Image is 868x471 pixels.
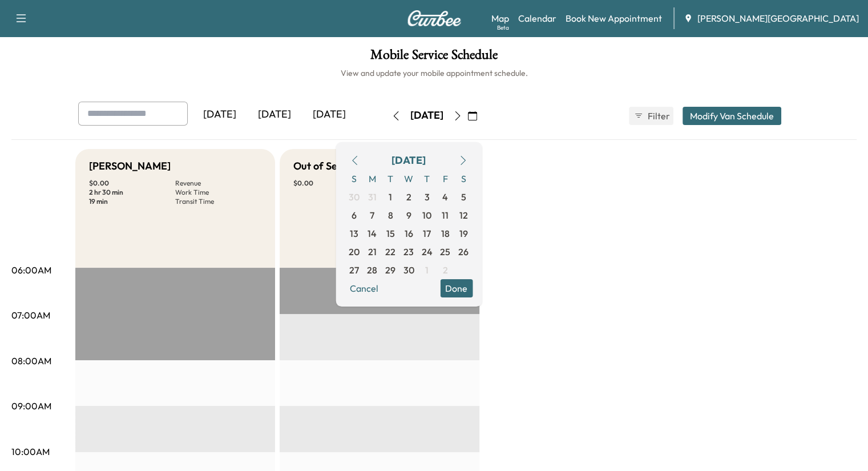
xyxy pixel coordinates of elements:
[89,179,175,188] p: $ 0.00
[566,11,662,25] a: Book New Appointment
[422,245,433,259] span: 24
[410,108,443,123] div: [DATE]
[459,227,468,240] span: 19
[352,208,357,222] span: 6
[518,11,556,25] a: Calendar
[648,109,668,123] span: Filter
[442,190,448,204] span: 4
[345,279,383,297] button: Cancel
[175,197,261,206] p: Transit Time
[406,208,411,222] span: 9
[491,11,509,25] a: MapBeta
[385,263,395,277] span: 29
[175,179,261,188] p: Revenue
[11,67,857,79] h6: View and update your mobile appointment schedule.
[349,245,360,259] span: 20
[391,152,426,168] div: [DATE]
[440,245,450,259] span: 25
[423,227,431,240] span: 17
[293,179,380,188] p: $ 0.00
[345,170,363,188] span: S
[683,107,781,125] button: Modify Van Schedule
[405,227,413,240] span: 16
[406,190,411,204] span: 2
[89,197,175,206] p: 19 min
[403,263,414,277] span: 30
[442,208,449,222] span: 11
[89,188,175,197] p: 2 hr 30 min
[418,170,436,188] span: T
[370,208,374,222] span: 7
[302,102,357,128] div: [DATE]
[349,263,359,277] span: 27
[399,170,418,188] span: W
[192,102,247,128] div: [DATE]
[461,190,466,204] span: 5
[403,245,414,259] span: 23
[436,170,454,188] span: F
[350,227,358,240] span: 13
[425,190,430,204] span: 3
[422,208,431,222] span: 10
[247,102,302,128] div: [DATE]
[11,399,51,413] p: 09:00AM
[11,445,50,458] p: 10:00AM
[459,208,468,222] span: 12
[11,308,50,322] p: 07:00AM
[363,170,381,188] span: M
[458,245,469,259] span: 26
[385,245,395,259] span: 22
[175,188,261,197] p: Work Time
[368,245,377,259] span: 21
[454,170,473,188] span: S
[381,170,399,188] span: T
[367,263,377,277] span: 28
[388,208,393,222] span: 8
[368,227,377,240] span: 14
[440,279,473,297] button: Done
[407,10,462,26] img: Curbee Logo
[11,354,51,368] p: 08:00AM
[386,227,395,240] span: 15
[497,23,509,32] div: Beta
[443,263,448,277] span: 2
[697,11,859,25] span: [PERSON_NAME][GEOGRAPHIC_DATA]
[368,190,377,204] span: 31
[389,190,392,204] span: 1
[349,190,360,204] span: 30
[11,48,857,67] h1: Mobile Service Schedule
[441,227,450,240] span: 18
[89,158,171,174] h5: [PERSON_NAME]
[11,263,51,277] p: 06:00AM
[293,158,385,174] h5: Out of Service Area
[425,263,429,277] span: 1
[629,107,673,125] button: Filter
